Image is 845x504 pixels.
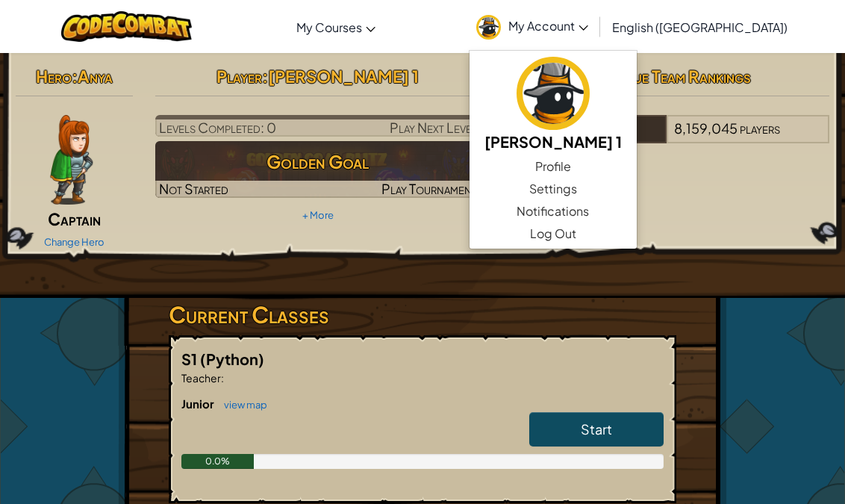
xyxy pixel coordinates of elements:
[390,119,477,136] span: Play Next Level
[181,371,221,385] span: Teacher
[50,115,93,205] img: captain-pose.png
[216,66,262,87] span: Player
[470,200,637,223] a: Notifications
[181,349,200,368] span: S1
[181,454,254,469] div: 0.0%
[302,209,334,221] a: + More
[155,141,481,198] a: Golden GoalNot StartedPlay Tournament
[469,3,596,50] a: My Account
[181,396,216,411] span: Junior
[36,66,72,87] span: Hero
[216,399,267,411] a: view map
[72,66,78,87] span: :
[48,208,101,229] span: Captain
[159,119,276,136] span: Levels Completed: 0
[517,202,589,220] span: Notifications
[508,18,588,34] span: My Account
[78,66,113,87] span: Anya
[503,129,829,146] a: World8,159,045players
[517,57,590,130] img: avatar
[155,145,481,178] h3: Golden Goal
[581,420,612,438] span: Start
[470,55,637,155] a: [PERSON_NAME] 1
[470,155,637,178] a: Profile
[155,141,481,198] img: Golden Goal
[470,178,637,200] a: Settings
[289,7,383,47] a: My Courses
[381,180,477,197] span: Play Tournament
[221,371,224,385] span: :
[262,66,268,87] span: :
[470,223,637,245] a: Log Out
[169,298,676,332] h3: Current Classes
[200,349,264,368] span: (Python)
[155,115,481,137] a: Play Next Level
[605,7,795,47] a: English ([GEOGRAPHIC_DATA])
[61,11,192,42] img: CodeCombat logo
[476,15,501,40] img: avatar
[296,19,362,35] span: My Courses
[740,119,780,137] span: players
[44,236,105,248] a: Change Hero
[674,119,738,137] span: 8,159,045
[159,180,228,197] span: Not Started
[484,130,622,153] h5: [PERSON_NAME] 1
[612,19,788,35] span: English ([GEOGRAPHIC_DATA])
[268,66,419,87] span: [PERSON_NAME] 1
[581,66,751,87] span: AI League Team Rankings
